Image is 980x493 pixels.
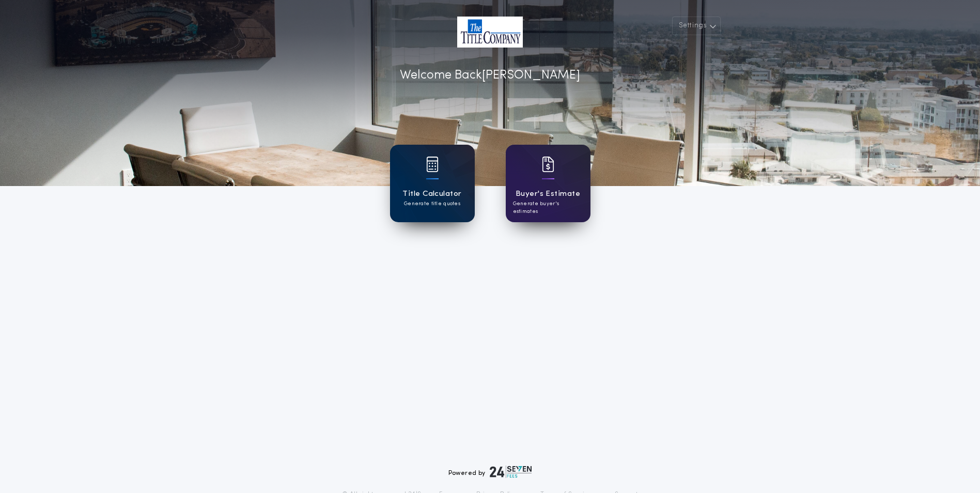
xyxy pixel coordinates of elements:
p: Generate title quotes [404,200,460,208]
a: card iconTitle CalculatorGenerate title quotes [390,145,475,222]
div: Powered by [448,466,532,478]
a: card iconBuyer's EstimateGenerate buyer's estimates [506,145,590,222]
img: card icon [542,157,554,172]
h1: Title Calculator [402,188,461,200]
button: Settings [672,17,721,35]
h1: Buyer's Estimate [516,188,580,200]
p: Welcome Back [PERSON_NAME] [400,66,580,85]
img: card icon [426,157,439,172]
img: logo [490,466,532,478]
p: Generate buyer's estimates [513,200,583,215]
img: account-logo [457,17,523,48]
